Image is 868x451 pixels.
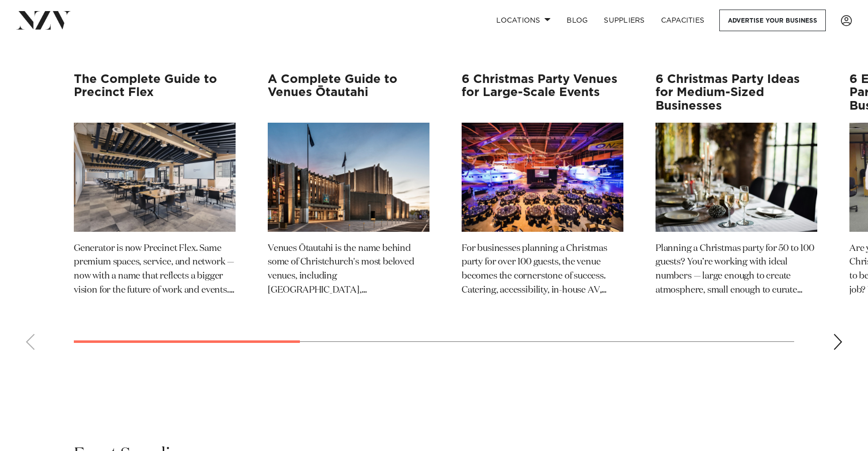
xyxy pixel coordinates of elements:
h3: A Complete Guide to Venues Ōtautahi [268,73,429,113]
a: Advertise your business [719,10,826,31]
h3: 6 Christmas Party Ideas for Medium-Sized Businesses [656,73,817,113]
a: BLOG [559,10,596,31]
swiper-slide: 2 / 12 [268,73,429,310]
a: The Complete Guide to Precinct Flex The Complete Guide to Precinct Flex Generator is now Precinct... [74,73,236,310]
p: Planning a Christmas party for 50 to 100 guests? You’re working with ideal numbers — large enough... [656,242,817,298]
p: For businesses planning a Christmas party for over 100 guests, the venue becomes the cornerstone ... [462,242,623,298]
a: 6 Christmas Party Venues for Large-Scale Events 6 Christmas Party Venues for Large-Scale Events F... [462,73,623,310]
h3: The Complete Guide to Precinct Flex [74,73,236,113]
img: A Complete Guide to Venues Ōtautahi [268,123,429,231]
img: 6 Christmas Party Ideas for Medium-Sized Businesses [656,123,817,231]
img: The Complete Guide to Precinct Flex [74,123,236,231]
a: 6 Christmas Party Ideas for Medium-Sized Businesses 6 Christmas Party Ideas for Medium-Sized Busi... [656,73,817,310]
a: SUPPLIERS [596,10,653,31]
img: nzv-logo.png [16,11,71,29]
a: A Complete Guide to Venues Ōtautahi A Complete Guide to Venues Ōtautahi Venues Ōtautahi is the na... [268,73,429,310]
swiper-slide: 4 / 12 [656,73,817,310]
img: 6 Christmas Party Venues for Large-Scale Events [462,123,623,231]
h3: 6 Christmas Party Venues for Large-Scale Events [462,73,623,113]
swiper-slide: 1 / 12 [74,73,236,310]
p: Generator is now Precinct Flex. Same premium spaces, service, and network — now with a name that ... [74,242,236,298]
swiper-slide: 3 / 12 [462,73,623,310]
a: Capacities [653,10,713,31]
p: Venues Ōtautahi is the name behind some of Christchurch's most beloved venues, including [GEOGRAP... [268,242,429,298]
a: Locations [488,10,559,31]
